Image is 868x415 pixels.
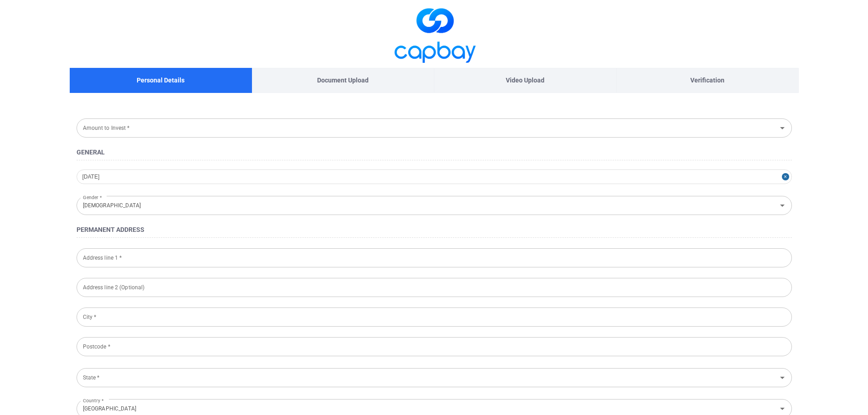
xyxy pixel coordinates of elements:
button: Open [776,371,789,384]
h4: General [77,147,792,158]
label: Country * [83,395,103,406]
input: Date Of Birth * [77,169,792,184]
p: Personal Details [137,75,185,85]
h4: Permanent Address [77,224,792,235]
p: Verification [690,75,724,85]
p: Video Upload [506,75,544,85]
p: Document Upload [317,75,369,85]
button: Close [782,169,792,184]
button: Open [776,122,789,134]
label: Gender * [83,191,102,203]
button: Open [776,199,789,212]
button: Open [776,402,789,415]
